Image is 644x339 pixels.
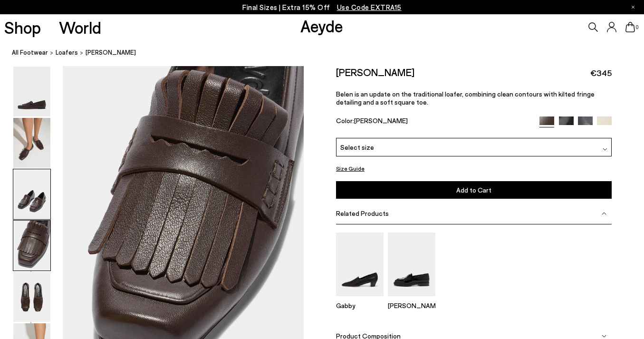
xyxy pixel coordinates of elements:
img: Belen Tassel Loafers - Image 3 [13,169,50,219]
span: 0 [635,25,640,30]
img: Gabby Almond-Toe Loafers [336,232,384,296]
a: Aeyde [300,16,343,36]
img: svg%3E [603,147,607,152]
nav: breadcrumb [12,40,644,66]
span: Related Products [336,209,389,217]
span: Navigate to /collections/ss25-final-sizes [337,3,402,11]
div: Color: [336,116,531,127]
img: Leon Loafers [388,232,435,296]
a: Gabby Almond-Toe Loafers Gabby [336,290,384,310]
p: Gabby [336,301,384,310]
img: Belen Tassel Loafers - Image 2 [13,118,50,168]
span: Add to Cart [456,185,491,194]
span: Loafers [56,48,78,56]
img: Belen Tassel Loafers - Image 5 [13,272,50,322]
button: Size Guide [336,163,365,174]
a: World [59,19,101,36]
img: Belen Tassel Loafers - Image 1 [13,67,50,116]
img: Belen Tassel Loafers - Image 4 [13,221,50,271]
h2: [PERSON_NAME] [336,66,414,78]
span: Select size [340,142,374,152]
span: [PERSON_NAME] [86,48,136,58]
p: Belen is an update on the traditional loafer, combining clean contours with kilted fringe detaili... [336,89,612,106]
img: svg%3E [602,334,606,339]
button: Add to Cart [336,181,612,198]
img: svg%3E [602,211,606,216]
a: 0 [625,22,635,32]
a: Leon Loafers [PERSON_NAME] [388,290,435,310]
p: [PERSON_NAME] [388,301,435,310]
span: €345 [590,67,612,79]
a: All Footwear [12,48,48,58]
p: Final Sizes | Extra 15% Off [242,1,402,13]
a: Shop [4,19,41,36]
a: Loafers [56,48,78,58]
span: [PERSON_NAME] [354,116,408,125]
